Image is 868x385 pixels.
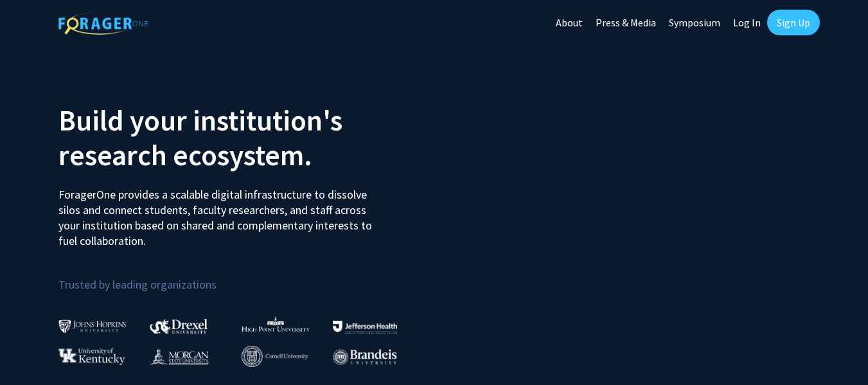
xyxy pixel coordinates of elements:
img: Morgan State University [150,348,209,364]
img: ForagerOne Logo [58,12,148,35]
img: High Point University [242,316,310,332]
a: Sign Up [767,10,820,35]
h2: Build your institution's research ecosystem. [58,103,425,172]
img: Drexel University [150,319,208,334]
p: Trusted by leading organizations [58,259,425,294]
img: University of Kentucky [58,348,125,365]
img: Thomas Jefferson University [333,321,397,333]
img: Cornell University [242,346,308,367]
img: Brandeis University [333,349,397,365]
img: Johns Hopkins University [58,319,127,333]
p: ForagerOne provides a scalable digital infrastructure to dissolve silos and connect students, fac... [58,177,381,249]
